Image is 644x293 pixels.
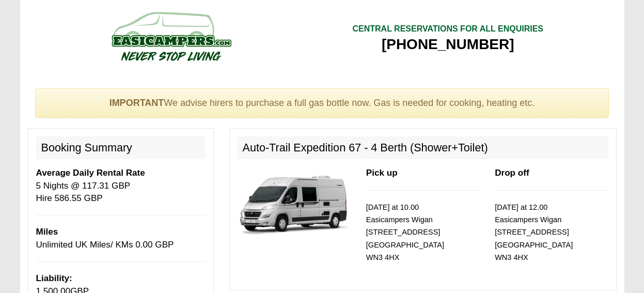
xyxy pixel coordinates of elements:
[366,168,398,178] b: Pick up
[36,273,72,283] b: Liability:
[352,35,543,54] div: [PHONE_NUMBER]
[109,98,164,108] strong: IMPORTANT
[352,23,543,35] div: CENTRAL RESERVATIONS FOR ALL ENQUIRIES
[495,168,529,178] b: Drop off
[495,203,573,262] small: [DATE] at 12.00 Easicampers Wigan [STREET_ADDRESS] [GEOGRAPHIC_DATA] WN3 4HX
[73,8,269,65] img: campers-checkout-logo.png
[36,168,145,178] b: Average Daily Rental Rate
[36,227,58,237] b: Miles
[36,226,206,251] p: Unlimited UK Miles/ KMs 0.00 GBP
[35,88,609,118] div: We advise hirers to purchase a full gas bottle now. Gas is needed for cooking, heating etc.
[238,136,608,159] h2: Auto-Trail Expedition 67 - 4 Berth (Shower+Toilet)
[366,203,444,262] small: [DATE] at 10.00 Easicampers Wigan [STREET_ADDRESS] [GEOGRAPHIC_DATA] WN3 4HX
[238,167,351,240] img: 337.jpg
[36,167,206,205] p: 5 Nights @ 117.31 GBP Hire 586.55 GBP
[36,136,206,159] h2: Booking Summary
